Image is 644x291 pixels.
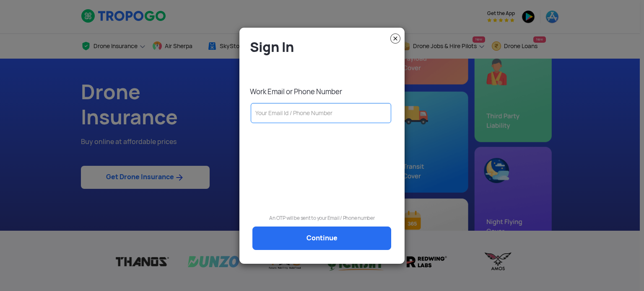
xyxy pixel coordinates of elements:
input: Your Email Id / Phone Number [251,103,391,123]
p: Work Email or Phone Number [250,87,398,96]
img: close [390,33,400,44]
p: An OTP will be sent to your Email / Phone number [246,214,398,222]
h4: Sign In [250,39,398,56]
a: Continue [252,227,391,250]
